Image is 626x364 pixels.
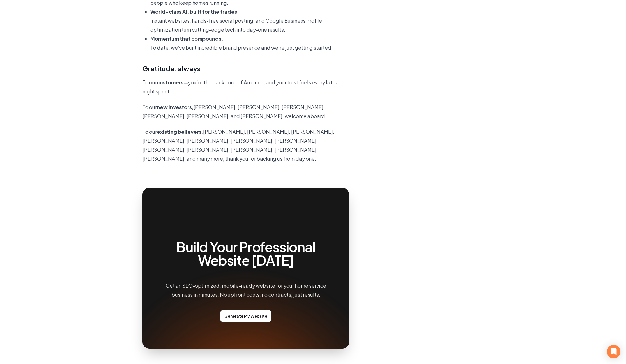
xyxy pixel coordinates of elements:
h3: Gratitude, always [142,63,349,73]
div: Open Intercom Messenger [607,345,620,358]
b: Momentum that compounds. [150,35,223,42]
p: To our —you’re the backbone of America, and your trust fuels every late-night sprint. [142,78,349,96]
b: existing believers, [157,128,203,135]
p: To our [PERSON_NAME], [PERSON_NAME], [PERSON_NAME], [PERSON_NAME], [PERSON_NAME], and [PERSON_NAM... [142,103,349,121]
a: Generate your website on Built Right [220,310,271,322]
h2: Build Your Professional Website [DATE] [160,240,331,267]
b: World-class AI, built for the trades. [150,8,239,15]
p: Get an SEO-optimized, mobile-ready website for your home service business in minutes. No upfront ... [165,281,327,299]
p: Instant websites, hands-free social posting, and Google Business Profile optimization turn cuttin... [150,16,349,34]
p: To our [PERSON_NAME], [PERSON_NAME], [PERSON_NAME], [PERSON_NAME], [PERSON_NAME], [PERSON_NAME], ... [142,127,349,163]
b: new investors, [157,104,194,110]
p: To date, we’ve built incredible brand presence and we’re just getting started. [150,43,349,52]
b: customers [157,79,183,86]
